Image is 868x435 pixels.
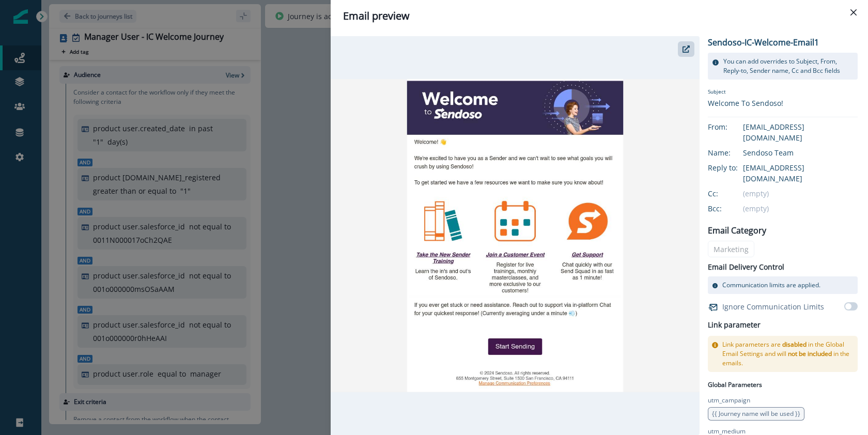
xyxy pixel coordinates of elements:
[743,188,858,199] div: (empty)
[331,79,700,393] img: email asset unavailable
[708,319,761,332] h2: Link parameter
[723,57,854,75] p: You can add overrides to Subject, From, Reply-to, Sender name, Cc and Bcc fields
[743,121,858,143] div: [EMAIL_ADDRESS][DOMAIN_NAME]
[708,162,760,173] div: Reply to:
[708,98,783,108] div: Welcome To Sendoso!
[708,88,783,98] p: Subject
[788,349,832,358] span: not be included
[722,340,854,368] p: Link parameters are in the Global Email Settings and will in the emails.
[743,162,858,184] div: [EMAIL_ADDRESS][DOMAIN_NAME]
[708,203,760,214] div: Bcc:
[845,4,862,21] button: Close
[743,203,858,214] div: (empty)
[743,147,858,158] div: Sendoso Team
[708,396,750,405] p: utm_campaign
[708,121,760,132] div: From:
[708,147,760,158] div: Name:
[712,409,800,418] span: {{ Journey name will be used }}
[708,36,819,49] p: Sendoso-IC-Welcome-Email1
[782,340,807,349] span: disabled
[708,188,760,199] div: Cc:
[343,8,856,24] div: Email preview
[708,378,762,390] p: Global Parameters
